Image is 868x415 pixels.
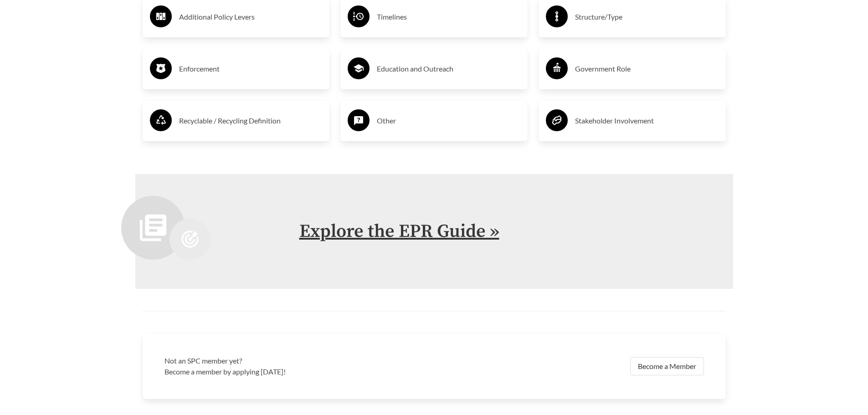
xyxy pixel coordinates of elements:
[377,61,520,76] h3: Education and Outreach
[575,10,719,24] h3: Structure/Type
[575,113,719,128] h3: Stakeholder Involvement
[179,113,323,128] h3: Recyclable / Recycling Definition
[630,357,704,375] a: Become a Member
[179,61,323,76] h3: Enforcement
[179,10,323,24] h3: Additional Policy Levers
[164,366,429,377] p: Become a member by applying [DATE]!
[164,355,429,366] h3: Not an SPC member yet?
[299,220,499,243] a: Explore the EPR Guide »
[377,113,520,128] h3: Other
[575,61,719,76] h3: Government Role
[377,10,520,24] h3: Timelines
